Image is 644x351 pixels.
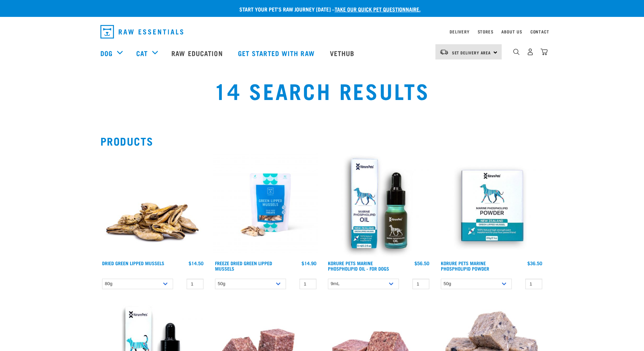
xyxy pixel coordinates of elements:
a: Dried Green Lipped Mussels [102,262,164,264]
a: Vethub [323,40,363,67]
img: home-icon@2x.png [541,48,548,55]
a: Stores [478,30,494,33]
div: $14.90 [302,260,316,266]
div: $14.50 [189,260,204,266]
img: POWDER01 65ae0065 919d 4332 9357 5d1113de9ef1 1024x1024 [439,152,544,257]
input: 1 [525,279,542,289]
input: 1 [300,279,316,289]
img: home-icon-1@2x.png [513,49,520,55]
a: Contact [530,30,549,33]
img: OI Lfront 1024x1024 [326,152,431,257]
nav: dropdown navigation [95,22,549,41]
h1: 14 Search Results [119,78,524,102]
a: Dog [100,48,113,58]
a: Cat [136,48,148,58]
input: 1 [412,279,429,289]
a: About Us [501,30,522,33]
img: 1306 Freeze Dried Mussels 01 [100,152,205,257]
img: RE Product Shoot 2023 Nov8551 [213,152,318,257]
a: Freeze Dried Green Lipped Mussels [215,262,272,270]
a: Delivery [450,30,469,33]
img: Raw Essentials Logo [100,25,183,39]
a: take our quick pet questionnaire. [335,7,421,10]
img: van-moving.png [439,49,449,55]
span: Set Delivery Area [452,51,491,54]
a: Get started with Raw [231,40,323,67]
a: Raw Education [165,40,231,67]
a: Korure Pets Marine Phospholipid Oil - for Dogs [328,262,389,270]
div: $36.50 [527,260,542,266]
img: user.png [527,48,534,55]
h2: Products [100,135,544,147]
div: $56.50 [414,260,429,266]
a: Korure Pets Marine Phospholipid Powder [441,262,489,270]
input: 1 [187,279,204,289]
